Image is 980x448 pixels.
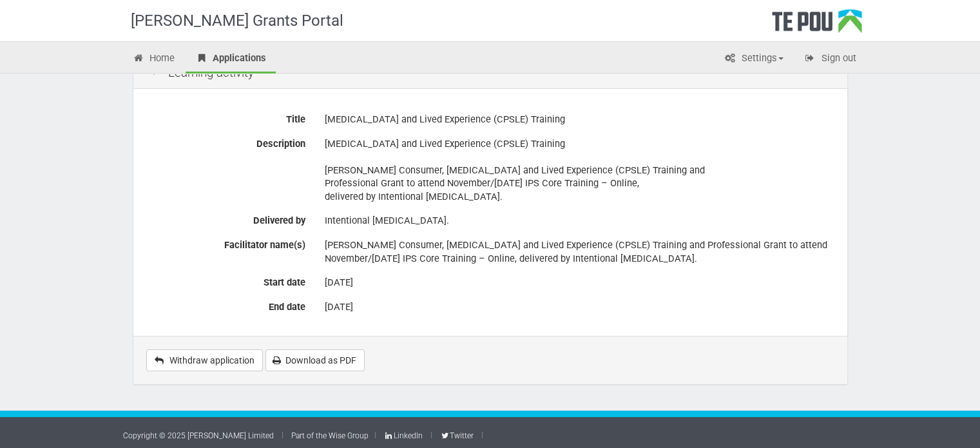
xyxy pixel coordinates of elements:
[186,45,276,73] a: Applications
[325,271,831,294] div: [DATE]
[146,349,263,371] button: Withdraw application
[325,234,831,269] div: [PERSON_NAME] Consumer, [MEDICAL_DATA] and Lived Experience (CPSLE) Training and Professional Gra...
[140,133,315,151] label: Description
[140,271,315,289] label: Start date
[291,431,369,440] a: Part of the Wise Group
[440,431,474,440] a: Twitter
[140,234,315,252] label: Facilitator name(s)
[772,9,862,41] div: Te Pou Logo
[140,296,315,314] label: End date
[140,108,315,126] label: Title
[384,431,423,440] a: LinkedIn
[123,45,185,73] a: Home
[794,45,866,73] a: Sign out
[123,431,274,440] a: Copyright © 2025 [PERSON_NAME] Limited
[325,108,831,131] div: [MEDICAL_DATA] and Lived Experience (CPSLE) Training
[140,209,315,228] label: Delivered by
[265,349,365,371] a: Download as PDF
[325,296,831,318] div: [DATE]
[169,355,255,365] span: Withdraw application
[325,209,831,232] div: Intentional [MEDICAL_DATA].
[325,133,831,208] div: [MEDICAL_DATA] and Lived Experience (CPSLE) Training [PERSON_NAME] Consumer, [MEDICAL_DATA] and L...
[715,45,793,73] a: Settings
